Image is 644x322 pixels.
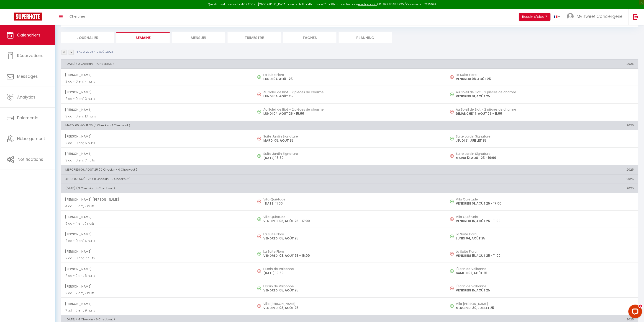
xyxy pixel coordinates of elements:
p: 2 ad - 0 enf, 3 nuits [65,96,249,101]
h5: Au Soleil de Biot - 2 pièces de charme [263,108,441,111]
button: Besoin d'aide ? [519,13,551,21]
th: 2025 [446,165,639,174]
th: 2025 [446,121,639,130]
li: Journalier [61,32,114,43]
span: Notifications [18,156,43,162]
img: NO IMAGE [450,304,454,308]
span: Paiements [17,115,38,121]
p: LUNDI 04, AOÛT 25 [263,94,441,99]
h5: Au Soleil de Biot - 2 pièces de charme [456,90,634,94]
li: Planning [339,32,392,43]
p: 3 ad - 0 enf, 13 nuits [65,114,249,119]
img: NO IMAGE [450,217,454,221]
a: en cliquant ici [358,2,377,6]
li: Trimestre [228,32,281,43]
h5: Suite Jardin Signature [263,135,441,138]
h5: Villa [PERSON_NAME] [456,302,634,306]
p: 7 ad - 0 enf, 9 nuits [65,308,249,313]
img: NO IMAGE [450,252,454,256]
h5: Villa Quiétude [456,215,634,219]
p: VENDREDI 15, AOÛT 25 - 11:00 [456,253,634,258]
h5: Suite Jardin Signature [456,135,634,138]
img: NO IMAGE [450,269,454,273]
img: ... [567,13,574,20]
span: [PERSON_NAME] [65,299,249,308]
p: 2 ad - 0 enf, 4 nuits [65,239,249,243]
img: NO IMAGE [257,200,261,203]
th: 2025 [446,59,639,68]
p: 4 Août 2025 - 10 Août 2025 [76,50,113,54]
p: VENDREDI 15, AOÛT 25 [456,288,634,293]
span: [PERSON_NAME] [65,70,249,79]
span: [PERSON_NAME] [65,282,249,291]
h5: L'Ecrin de Valbonne [456,267,634,271]
span: [PERSON_NAME] [65,149,249,158]
span: [PERSON_NAME] [PERSON_NAME] [65,195,249,204]
p: DIMANCHE 17, AOÛT 25 - 11:00 [456,111,634,116]
h5: Suite Jardin Signature [456,152,634,156]
p: VENDREDI 08, AOÛT 25 [263,288,441,293]
a: Chercher [66,9,89,25]
span: Hébergement [17,136,45,141]
h5: La Suite Flora [263,250,441,253]
p: 3 ad - 0 enf, 7 nuits [65,158,249,163]
p: [DATE] 11:00 [263,201,441,206]
h5: La Suite Flora [263,73,441,77]
p: MARDI 05, AOÛT 25 [263,138,441,143]
span: [PERSON_NAME] [65,132,249,141]
th: MERCREDI 06, AOÛT 25 ( 0 Checkin - 0 Checkout ) [61,165,446,174]
h5: Villa Quiétude [456,197,634,201]
p: 2 ad - 0 enf, 7 nuits [65,256,249,261]
img: NO IMAGE [450,110,454,114]
p: VENDREDI 08, AOÛT 25 [456,77,634,81]
span: [PERSON_NAME] [65,247,249,256]
th: 2025 [446,174,639,184]
h5: Villa Quiétude [263,197,441,201]
p: 4 ad - 3 enf, 7 nuits [65,204,249,209]
span: [PERSON_NAME] [65,230,249,239]
span: [PERSON_NAME] [65,213,249,221]
p: VENDREDI 15, AOÛT 25 - 11:00 [456,219,634,223]
p: [DATE] 10:30 [263,271,441,275]
th: MARDI 05, AOÛT 25 ( 1 Checkin - 1 Checkout ) [61,121,446,130]
span: My sweet Conciergerie [577,13,623,19]
img: NO IMAGE [257,137,261,140]
img: logout [633,14,639,20]
p: VENDREDI 01, AOÛT 25 [456,94,634,99]
th: [DATE] ( 2 Checkin - 1 Checkout ) [61,59,446,68]
p: [DATE] 15:30 [263,156,441,160]
p: SAMEDI 02, AOÛT 25 [456,271,634,275]
h5: L'Ecrin de Valbonne [263,267,441,271]
img: NO IMAGE [450,287,454,290]
th: 2025 [446,184,639,193]
h5: La Suite Flora [456,250,634,253]
li: Mensuel [172,32,225,43]
p: 5 ad - 4 enf, 7 nuits [65,221,249,226]
img: NO IMAGE [257,235,261,238]
p: VENDREDI 01, AOÛT 25 - 17:00 [456,201,634,206]
h5: L'Ecrin de Valbonne [456,284,634,288]
p: 2 ad - 0 enf, 5 nuits [65,141,249,145]
p: 2 ad - 2 enf, 6 nuits [65,273,249,278]
p: VENDREDI 08, AOÛT 25 [263,236,441,241]
img: NO IMAGE [450,200,454,203]
span: Réservations [17,53,44,58]
img: NO IMAGE [257,304,261,308]
p: VENDREDI 08, AOÛT 25 - 17:00 [263,219,441,223]
p: JEUDI 31, JUILLET 25 [456,138,634,143]
span: Messages [17,73,38,79]
p: MARDI 12, AOÛT 25 - 10:00 [456,156,634,160]
img: NO IMAGE [257,93,261,96]
iframe: LiveChat chat widget [625,303,644,322]
img: NO IMAGE [450,137,454,140]
span: Chercher [69,14,85,19]
img: NO IMAGE [450,235,454,238]
h5: La Suite Flora [263,232,441,236]
p: VENDREDI 08, AOÛT 25 - 16:00 [263,253,441,258]
p: LUNDI 04, AOÛT 25 [263,77,441,81]
a: ... My sweet Conciergerie [564,9,629,25]
p: LUNDI 04, AOÛT 25 - 15:00 [263,111,441,116]
h5: Villa [PERSON_NAME] [263,302,441,306]
span: [PERSON_NAME] [65,88,249,96]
